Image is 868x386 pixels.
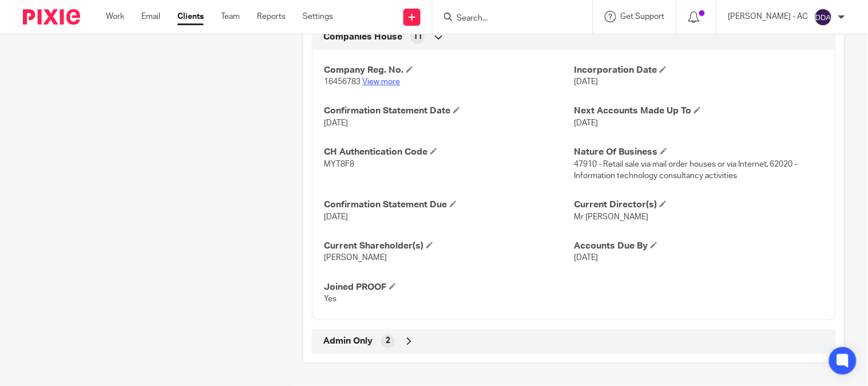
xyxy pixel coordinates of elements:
[324,199,574,211] h4: Confirmation Statement Due
[324,64,574,76] h4: Company Reg. No.
[177,11,204,22] a: Clients
[574,105,824,117] h4: Next Accounts Made Up To
[728,11,808,22] p: [PERSON_NAME] - AC
[455,14,558,24] input: Search
[323,31,402,43] span: Companies House
[324,78,360,86] span: 16456783
[324,213,348,221] span: [DATE]
[574,119,598,127] span: [DATE]
[23,9,80,25] img: Pixie
[324,240,574,252] h4: Current Shareholder(s)
[814,8,833,26] img: svg%3E
[413,31,422,42] span: 11
[141,11,160,22] a: Email
[324,281,574,293] h4: Joined PROOF
[324,119,348,127] span: [DATE]
[324,160,354,168] span: MYT8F8
[324,295,336,303] span: Yes
[574,160,798,180] span: 47910 - Retail sale via mail order houses or via Internet, 62020 - Information technology consult...
[221,11,240,22] a: Team
[574,213,648,221] span: Mr [PERSON_NAME]
[386,335,390,346] span: 2
[324,254,387,262] span: [PERSON_NAME]
[106,11,124,22] a: Work
[257,11,286,22] a: Reports
[574,146,824,158] h4: Nature Of Business
[621,13,665,21] span: Get Support
[574,254,598,262] span: [DATE]
[574,240,824,252] h4: Accounts Due By
[324,105,574,117] h4: Confirmation Statement Date
[323,335,372,347] span: Admin Only
[303,11,333,22] a: Settings
[574,199,824,211] h4: Current Director(s)
[574,64,824,76] h4: Incorporation Date
[362,78,400,86] a: View more
[324,146,574,158] h4: CH Authentication Code
[574,78,598,86] span: [DATE]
